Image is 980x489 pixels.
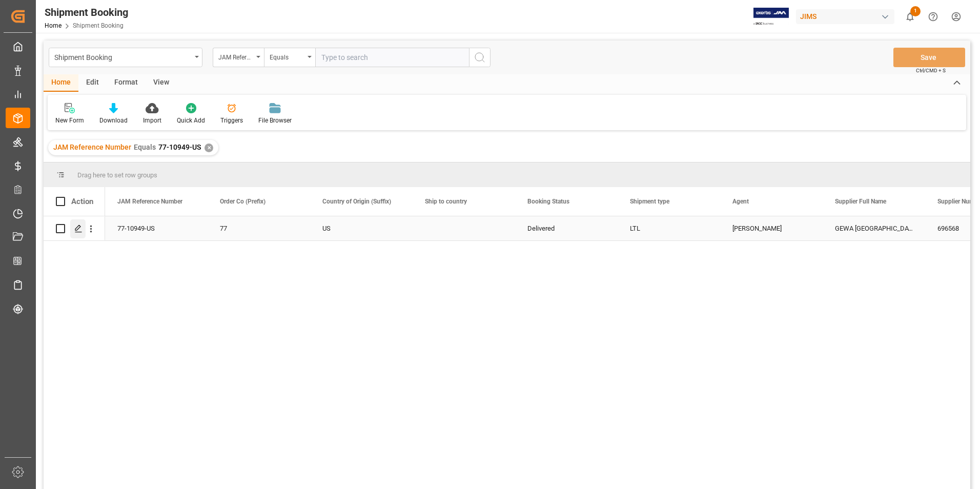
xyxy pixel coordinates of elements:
div: File Browser [258,116,292,125]
span: Supplier Full Name [835,198,886,205]
button: JIMS [796,7,899,26]
div: Format [107,74,146,92]
div: Quick Add [177,116,205,125]
div: View [146,74,177,92]
span: 77-10949-US [158,143,201,151]
button: open menu [264,48,315,67]
div: Equals [270,50,304,62]
div: JAM Reference Number [218,50,253,62]
div: US [322,217,400,240]
span: Country of Origin (Suffix) [322,198,391,205]
span: JAM Reference Number [117,198,182,205]
input: Type to search [315,48,469,67]
img: Exertis%20JAM%20-%20Email%20Logo.jpg_1722504956.jpg [753,8,789,26]
span: Ship to country [425,198,467,205]
div: 77-10949-US [105,216,208,240]
button: show 1 new notifications [899,5,922,28]
span: Drag here to set row groups [77,171,157,179]
div: ✕ [205,144,213,152]
span: Agent [732,198,749,205]
span: 1 [910,6,921,16]
div: Action [71,197,93,206]
div: LTL [630,217,708,240]
div: GEWA [GEOGRAPHIC_DATA] ( [US_STATE]) [823,216,925,240]
div: Press SPACE to select this row. [44,216,105,241]
button: open menu [213,48,264,67]
div: Download [99,116,128,125]
div: JIMS [796,9,894,24]
span: Order Co (Prefix) [220,198,266,205]
span: Booking Status [527,198,569,205]
button: Help Center [922,5,945,28]
span: Equals [134,143,156,151]
div: Shipment Booking [54,50,191,63]
span: Ctrl/CMD + S [916,67,946,74]
span: JAM Reference Number [53,143,131,151]
div: Delivered [527,217,605,240]
div: Home [44,74,78,92]
div: Shipment Booking [45,5,128,20]
button: open menu [49,48,202,67]
button: search button [469,48,491,67]
button: Save [893,48,965,67]
div: Import [143,116,161,125]
span: Shipment type [630,198,669,205]
div: 77 [220,217,298,240]
div: [PERSON_NAME] [732,217,810,240]
div: Edit [78,74,107,92]
a: Home [45,22,62,29]
div: Triggers [220,116,243,125]
div: New Form [55,116,84,125]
